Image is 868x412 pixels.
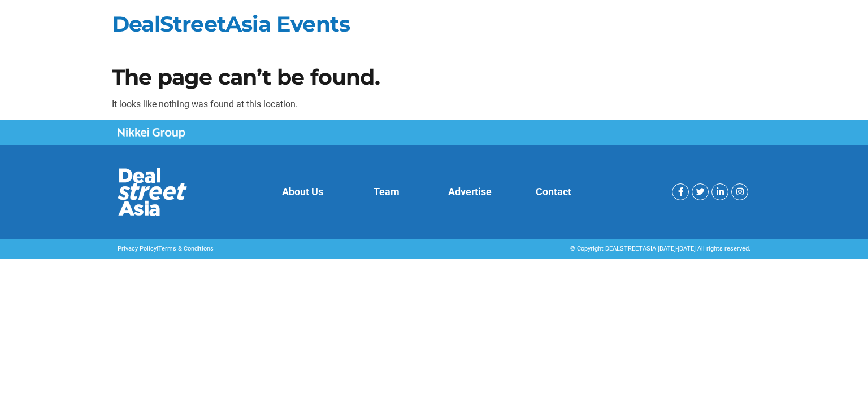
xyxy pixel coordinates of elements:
a: Privacy Policy [118,245,157,252]
a: Terms & Conditions [158,245,214,252]
a: Contact [536,186,571,198]
a: Advertise [448,186,492,198]
p: | [118,244,428,254]
p: It looks like nothing was found at this location. [112,98,756,111]
h1: The page can’t be found. [112,67,756,88]
div: © Copyright DEALSTREETASIA [DATE]-[DATE] All rights reserved. [440,244,750,254]
a: About Us [282,186,323,198]
a: DealStreetAsia Events [112,11,350,37]
a: Team [374,186,400,198]
img: Nikkei Group [118,128,185,139]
